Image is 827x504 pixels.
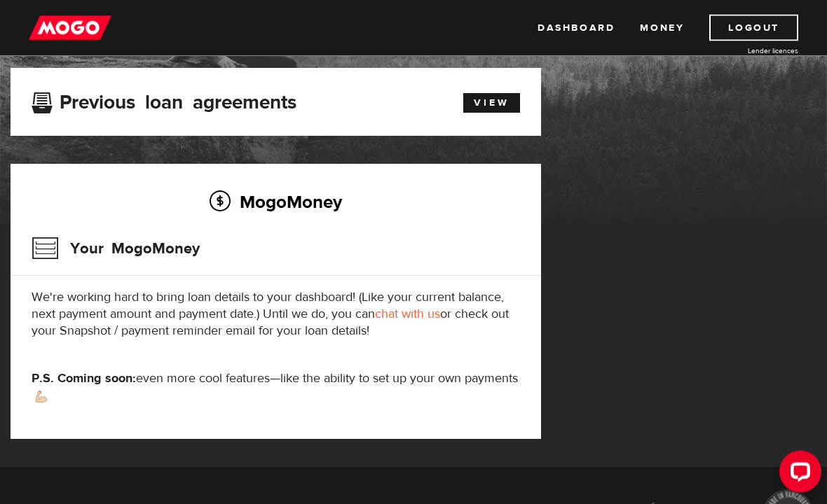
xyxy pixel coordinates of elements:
[538,15,615,41] a: Dashboard
[32,188,520,217] h2: MogoMoney
[32,231,200,267] h3: Your MogoMoney
[693,45,798,56] a: Lender licences
[32,371,136,387] strong: P.S. Coming soon:
[32,92,296,110] h3: Previous loan agreements
[36,391,47,403] img: strong arm emoji
[29,15,111,41] img: mogo_logo-11ee424be714fa7cbb0f0f49df9e16ec.png
[640,15,684,41] a: Money
[32,371,520,405] p: even more cool features—like the ability to set up your own payments
[709,15,798,41] a: Logout
[32,290,520,340] p: We're working hard to bring loan details to your dashboard! (Like your current balance, next paym...
[375,307,440,323] a: chat with us
[463,94,520,113] a: View
[768,445,827,504] iframe: LiveChat chat widget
